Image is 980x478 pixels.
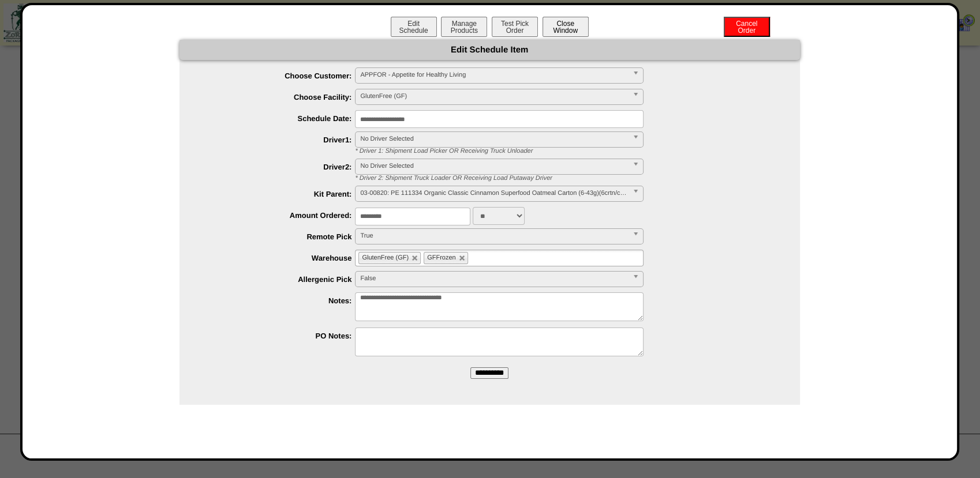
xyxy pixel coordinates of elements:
span: No Driver Selected [360,132,628,146]
span: GFFrozen [427,254,456,261]
span: GlutenFree (GF) [360,89,628,103]
label: Warehouse [203,254,356,262]
label: Driver1: [203,136,356,144]
button: EditSchedule [391,17,437,37]
span: 03-00820: PE 111334 Organic Classic Cinnamon Superfood Oatmeal Carton (6-43g)(6crtn/case) [360,186,628,200]
span: GlutenFree (GF) [362,254,409,261]
label: PO Notes: [203,332,356,340]
div: Edit Schedule Item [179,40,800,60]
label: Choose Facility: [203,93,356,101]
div: * Driver 1: Shipment Load Picker OR Receiving Truck Unloader [347,148,800,155]
label: Schedule Date: [203,114,356,123]
label: Driver2: [203,163,356,171]
label: Remote Pick [203,232,356,241]
button: CancelOrder [724,17,770,37]
span: No Driver Selected [360,159,628,173]
button: CloseWindow [543,17,589,37]
span: True [360,229,628,243]
label: Notes: [203,296,356,305]
label: Kit Parent: [203,190,356,198]
span: APPFOR - Appetite for Healthy Living [360,68,628,82]
label: Choose Customer: [203,71,356,80]
div: * Driver 2: Shipment Truck Loader OR Receiving Load Putaway Driver [347,175,800,182]
label: Allergenic Pick [203,275,356,284]
button: Test PickOrder [492,17,538,37]
a: CloseWindow [541,26,590,35]
span: False [360,272,628,285]
label: Amount Ordered: [203,211,356,220]
button: ManageProducts [441,17,487,37]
